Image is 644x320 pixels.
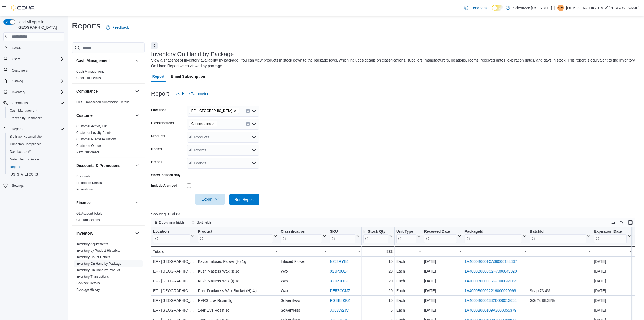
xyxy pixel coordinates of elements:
[5,156,67,163] button: Metrc Reconciliation
[197,220,211,225] span: Sort fields
[5,114,67,122] button: Traceabilty Dashboard
[396,307,421,313] div: Each
[8,148,34,155] a: Dashboards
[153,248,194,255] div: Totals
[619,219,625,226] button: Display options
[151,121,174,125] label: Classifications
[76,211,102,216] span: GL Account Totals
[330,289,350,293] a: DE5ZCCMZ
[104,22,131,33] a: Feedback
[212,122,215,125] button: Remove Concentrates from selection in this group
[76,242,108,246] span: Inventory Adjustments
[281,278,326,284] div: Wax
[134,88,140,95] button: Compliance
[396,287,421,294] div: Each
[76,288,100,292] a: Package History
[76,218,100,222] a: GL Transactions
[424,307,461,313] div: [DATE]
[76,131,111,135] a: Customer Loyalty Points
[396,278,421,284] div: Each
[465,229,526,243] button: PackageId
[8,107,39,114] a: Cash Management
[424,268,461,274] div: [DATE]
[330,308,349,312] a: JU03W2JV
[363,229,393,243] button: In Stock Qty
[76,163,120,168] h3: Discounts & Promotions
[10,89,64,95] span: Inventory
[134,112,140,119] button: Customer
[134,199,140,206] button: Finance
[153,268,194,274] div: EF - [GEOGRAPHIC_DATA]
[462,2,489,13] a: Feedback
[330,229,355,243] div: SKU URL
[76,150,99,154] a: New Customers
[530,229,590,243] button: BatchId
[465,229,522,234] div: PackageId
[76,181,102,185] a: Promotion Details
[76,113,94,118] h3: Customer
[530,287,590,294] div: Soap 73.4%
[363,258,393,265] div: 10
[10,157,39,161] span: Metrc Reconciliation
[153,258,194,265] div: EF - [GEOGRAPHIC_DATA]
[8,133,46,140] a: BioTrack Reconciliation
[10,182,26,189] a: Settings
[153,229,190,234] div: Location
[198,229,273,243] div: Product
[76,281,100,285] span: Package Details
[5,163,67,171] button: Reports
[492,5,503,11] input: Dark Mode
[10,108,37,113] span: Cash Management
[12,183,24,188] span: Settings
[396,297,421,304] div: Each
[153,297,194,304] div: EF - [GEOGRAPHIC_DATA]
[151,51,234,57] h3: Inventory On Hand by Package
[558,5,563,11] span: CM
[8,156,64,163] span: Metrc Reconciliation
[182,91,210,96] span: Hide Parameters
[195,194,225,205] button: Export
[76,70,104,73] a: Cash Management
[173,88,213,99] button: Hide Parameters
[152,71,164,82] span: Report
[198,278,277,284] div: Kush Masters Wax (I) 1g
[198,258,277,265] div: Kaviar Infused Flower (H) 1g
[1,182,67,189] button: Settings
[1,55,67,63] button: Users
[198,297,277,304] div: RVRS Live Rosin 1g
[76,248,120,253] span: Inventory by Product Historical
[513,5,552,11] p: Schwazze [US_STATE]
[594,229,631,243] button: Expiration Date
[12,68,28,73] span: Customers
[153,307,194,313] div: EF - [GEOGRAPHIC_DATA]
[10,100,64,106] span: Operations
[424,248,461,255] div: -
[252,109,256,113] button: Open list of options
[252,161,256,165] button: Open list of options
[151,160,162,164] label: Brands
[151,219,189,226] button: 2 columns hidden
[8,115,64,121] span: Traceabilty Dashboard
[281,307,326,313] div: Solventless
[151,147,162,151] label: Rooms
[189,108,239,114] span: EF - South Boulder
[363,229,388,234] div: In Stock Qty
[10,56,64,62] span: Users
[465,248,526,255] div: -
[191,108,232,114] span: EF - [GEOGRAPHIC_DATA]
[10,150,31,154] span: Dashboards
[1,77,67,85] button: Catalog
[151,134,165,138] label: Products
[424,229,461,243] button: Received Date
[229,194,259,205] button: Run Report
[76,249,120,253] a: Inventory by Product Historical
[76,124,107,128] span: Customer Activity List
[281,258,326,265] div: Infused Flower
[171,71,205,82] span: Email Subscription
[198,268,277,274] div: Kush Masters Wax (I) 1g
[465,269,517,273] a: 1A4000B0000C2F7000043320
[76,100,130,104] span: OCS Transaction Submission Details
[396,229,421,243] button: Unit Type
[76,261,121,266] span: Inventory On Hand by Package
[12,79,23,83] span: Catalog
